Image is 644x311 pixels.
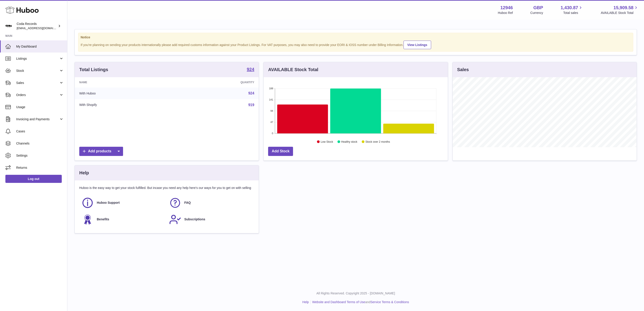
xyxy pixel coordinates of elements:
text: 188 [269,87,273,90]
td: With Shopify [75,99,174,111]
th: Name [75,77,174,88]
div: Huboo Ref [498,11,513,15]
span: Orders [16,93,59,97]
strong: Notice [81,35,631,39]
a: 1,430.87 Total sales [561,5,583,15]
text: Low Stock [321,140,333,143]
a: Help [302,300,309,304]
a: 919 [248,103,254,107]
div: If you're planning on sending your products internationally please add required customs informati... [81,40,631,49]
a: Benefits [82,213,165,226]
h3: Sales [457,67,469,73]
h3: Total Listings [79,67,108,73]
span: My Dashboard [16,44,64,49]
text: 141 [269,98,273,101]
a: Website and Dashboard Terms of Use [312,300,365,304]
span: Returns [16,166,64,170]
span: Huboo Support [97,201,120,205]
text: 94 [271,110,273,112]
span: Benefits [97,217,109,221]
a: 924 [247,67,254,72]
img: internalAdmin-12946@internal.huboo.com [5,23,12,29]
text: Stock over 2 months [366,140,390,143]
span: AVAILABLE Stock Total [601,11,639,15]
span: FAQ [184,201,191,205]
a: Service Terms & Conditions [371,300,409,304]
a: Add Stock [268,147,293,156]
span: Stock [16,69,59,73]
span: Invoicing and Payments [16,117,59,121]
h3: Help [79,170,89,176]
a: 15,909.58 AVAILABLE Stock Total [601,5,639,15]
th: Quantity [174,77,259,88]
p: All Rights Reserved. Copyright 2025 - [DOMAIN_NAME] [71,291,640,296]
span: [EMAIL_ADDRESS][DOMAIN_NAME] [17,26,66,30]
a: Huboo Support [82,197,165,209]
a: Subscriptions [169,213,252,226]
a: Add products [79,147,123,156]
text: Healthy stock [341,140,358,143]
span: Subscriptions [184,217,205,221]
span: Usage [16,105,64,109]
td: With Huboo [75,88,174,99]
span: Settings [16,153,64,158]
span: Channels [16,141,64,146]
h3: AVAILABLE Stock Total [268,67,318,73]
div: Coda Records [17,22,57,30]
text: 47 [271,121,273,123]
strong: 12946 [500,5,513,11]
strong: 924 [247,67,254,72]
span: Cases [16,129,64,134]
text: 0 [272,132,273,135]
span: 1,430.87 [561,5,578,11]
span: 15,909.58 [613,5,633,11]
span: Total sales [563,11,583,15]
span: Listings [16,57,59,61]
span: Sales [16,81,59,85]
a: Log out [5,175,62,183]
a: 924 [248,91,254,95]
a: FAQ [169,197,252,209]
a: View Listings [404,41,431,49]
div: Currency [530,11,543,15]
li: and [311,300,409,304]
strong: GBP [533,5,543,11]
p: Huboo is the easy way to get your stock fulfilled. But incase you need any help here's our ways f... [79,186,254,190]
